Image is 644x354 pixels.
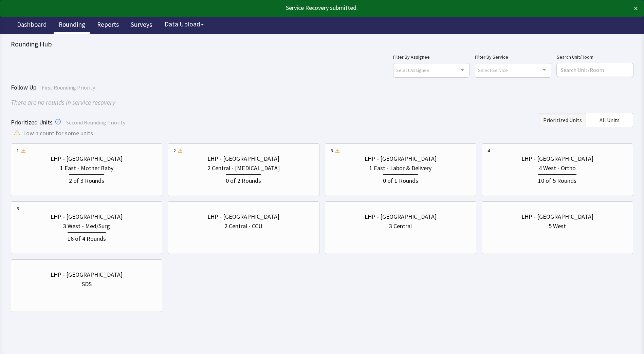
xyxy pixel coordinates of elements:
[365,212,437,221] div: LHP - [GEOGRAPHIC_DATA]
[600,116,620,124] span: All Units
[69,174,104,185] div: 2 of 3 Rounds
[393,53,470,61] label: Filter By Assignee
[12,17,52,34] a: Dashboard
[539,163,576,173] div: 4 West - Ortho
[557,63,633,77] input: Search Unit/Room
[331,147,333,154] div: 3
[549,221,566,231] div: 5 West
[369,163,431,173] div: 1 East - Labor & Delivery
[11,98,633,107] div: There are no rounds in service recovery
[521,154,593,163] div: LHP - [GEOGRAPHIC_DATA]
[51,270,123,279] div: LHP - [GEOGRAPHIC_DATA]
[487,147,490,154] div: 4
[17,205,19,212] div: 5
[224,221,262,231] div: 2 Central - CCU
[60,163,113,173] div: 1 East - Mother Baby
[207,154,279,163] div: LHP - [GEOGRAPHIC_DATA]
[475,53,551,61] label: Filter By Service
[92,17,124,34] a: Reports
[226,174,261,185] div: 0 of 2 Rounds
[557,53,633,61] label: Search Unit/Room
[11,83,633,92] div: Follow Up
[23,129,93,138] span: Low n count for some units
[126,17,157,34] a: Surveys
[207,163,280,173] div: 2 Central - [MEDICAL_DATA]
[383,174,418,185] div: 0 of 1 Rounds
[389,221,412,231] div: 3 Central
[42,84,95,91] span: First Rounding Priority
[539,113,586,127] button: Prioritized Units
[161,18,208,31] button: Data Upload
[365,154,437,163] div: LHP - [GEOGRAPHIC_DATA]
[521,212,593,221] div: LHP - [GEOGRAPHIC_DATA]
[11,39,633,49] div: Rounding Hub
[6,3,575,13] div: Service Recovery submitted.
[478,66,508,74] span: Select Service
[17,147,19,154] div: 1
[54,17,90,34] a: Rounding
[207,212,279,221] div: LHP - [GEOGRAPHIC_DATA]
[543,116,582,124] span: Prioritized Units
[68,232,106,243] div: 16 of 4 Rounds
[82,279,92,289] div: SDS
[173,147,176,154] div: 2
[634,3,638,14] button: ×
[11,118,53,126] span: Prioritized Units
[396,66,429,74] span: Select Assignee
[63,221,110,231] div: 3 West - Med/Surg
[538,174,576,185] div: 10 of 5 Rounds
[586,113,633,127] button: All Units
[51,154,123,163] div: LHP - [GEOGRAPHIC_DATA]
[66,119,125,126] span: Second Rounding Priority
[51,212,123,221] div: LHP - [GEOGRAPHIC_DATA]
